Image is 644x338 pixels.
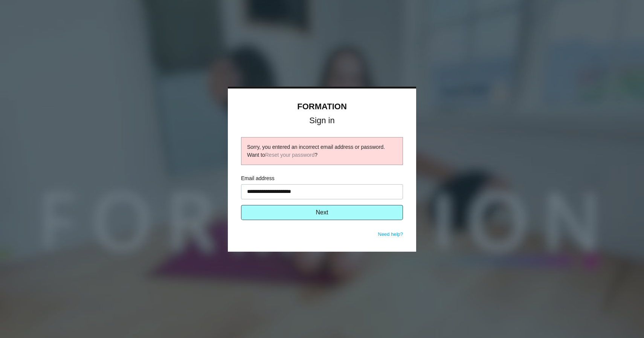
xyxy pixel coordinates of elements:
label: Email address [241,174,403,182]
h1: Sign in [241,117,403,124]
div: Sorry, you entered an incorrect email address or password. Want to ? [247,143,397,159]
a: Need help? [378,231,403,237]
button: Next [241,205,403,220]
a: Reset your password [265,152,315,158]
a: FORMATION [297,101,347,111]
